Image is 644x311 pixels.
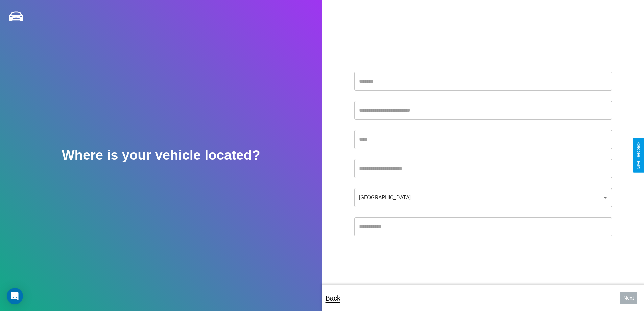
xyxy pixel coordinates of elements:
[354,188,612,207] div: [GEOGRAPHIC_DATA]
[326,292,340,304] p: Back
[7,288,23,304] div: Open Intercom Messenger
[62,148,260,163] h2: Where is your vehicle located?
[636,142,641,169] div: Give Feedback
[620,292,637,304] button: Next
